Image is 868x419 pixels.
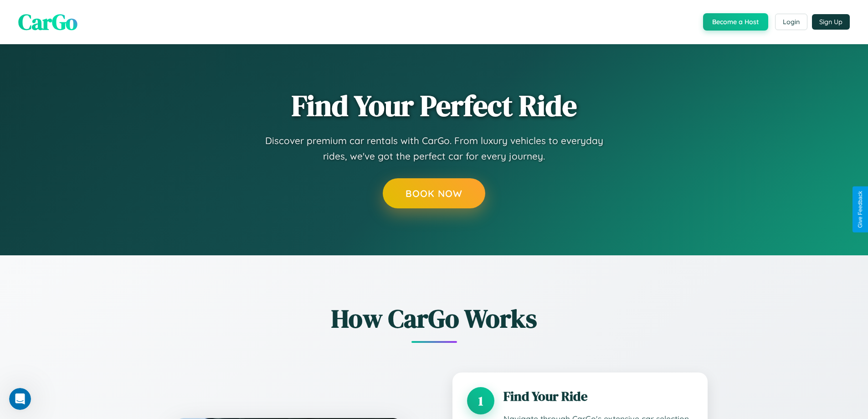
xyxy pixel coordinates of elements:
[467,387,494,414] div: 1
[9,388,31,410] iframe: Intercom live chat
[775,14,807,30] button: Login
[161,301,708,336] h2: How CarGo Works
[703,13,768,31] button: Become a Host
[292,90,577,122] h1: Find Your Perfect Ride
[252,133,616,164] p: Discover premium car rentals with CarGo. From luxury vehicles to everyday rides, we've got the pe...
[857,191,863,228] div: Give Feedback
[503,387,693,405] h3: Find Your Ride
[812,14,850,30] button: Sign Up
[18,7,77,37] span: CarGo
[383,178,485,208] button: Book Now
